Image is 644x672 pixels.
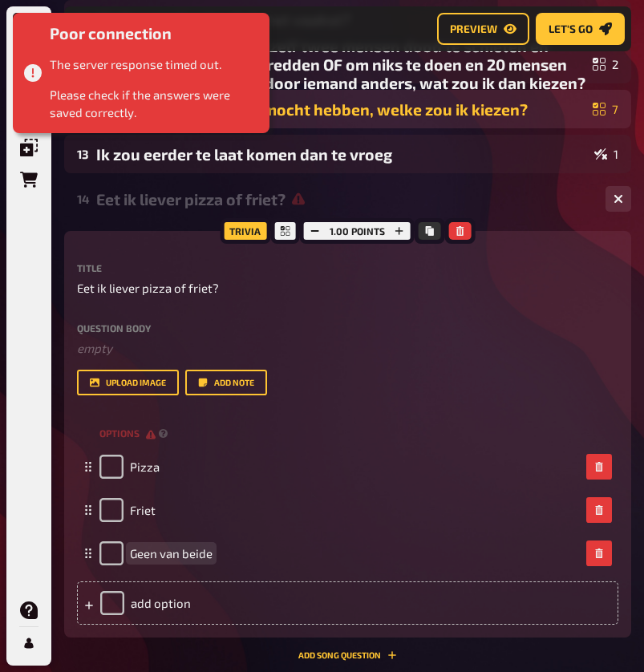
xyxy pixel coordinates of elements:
span: Let's go [549,23,593,34]
h3: Poor connection [50,24,258,43]
span: Eet ik liever pizza of friet? [77,279,219,298]
div: 1.00 points [300,218,415,244]
div: Ik zou eerder te laat komen dan te vroeg [96,145,588,164]
span: Geen van beide [130,546,213,561]
span: Preview [450,23,497,34]
div: Als ik de keuze krijg om zelf twee mensen dood te schieten en daarmee 18 anderen te redden OF om ... [96,37,586,92]
div: 2 [593,58,618,71]
div: Als ik een superkracht mocht hebben, welke zou ik kiezen? [96,100,586,119]
button: Let's go [536,13,625,45]
button: upload image [77,370,179,395]
p: The server response timed out. [50,55,258,74]
label: Title [77,263,618,273]
p: Please check if the answers were saved correctly. [50,86,258,122]
div: Trivia [220,218,270,244]
span: Friet [130,503,156,517]
button: Add note [185,370,267,395]
div: add option [77,581,618,625]
span: options [99,427,156,440]
label: Question body [77,323,618,333]
button: Add Song question [298,650,397,660]
div: 7 [593,103,618,115]
div: 1 [594,148,618,160]
div: Eet ik liever pizza of friet? [96,190,593,208]
button: Copy [419,222,441,240]
div: 14 [77,192,90,206]
button: Preview [437,13,529,45]
span: Pizza [130,459,160,474]
div: 13 [77,147,90,161]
